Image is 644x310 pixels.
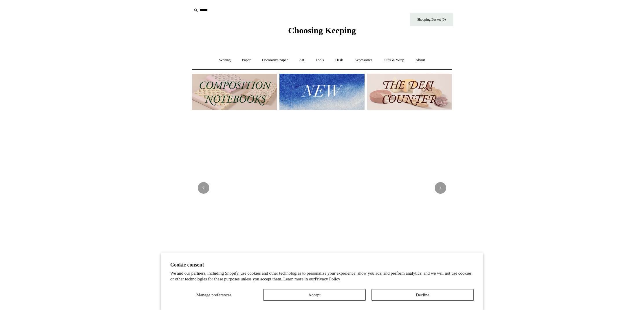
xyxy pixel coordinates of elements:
a: Writing [214,52,236,68]
a: Paper [237,52,256,68]
button: Manage preferences [170,289,257,301]
button: Previous [198,182,209,194]
a: Tools [310,52,329,68]
button: Next [435,182,446,194]
button: Decline [372,289,474,301]
a: Shopping Basket (0) [410,13,453,26]
img: USA PSA .jpg__PID:33428022-6587-48b7-8b57-d7eefc91f15a [192,115,452,260]
span: Choosing Keeping [288,26,356,35]
a: About [410,52,430,68]
a: Decorative paper [257,52,293,68]
span: Manage preferences [196,293,231,297]
p: We and our partners, including Shopify, use cookies and other technologies to personalize your ex... [170,271,474,282]
a: Desk [330,52,348,68]
img: 202302 Composition ledgers.jpg__PID:69722ee6-fa44-49dd-a067-31375e5d54ec [192,74,277,110]
button: Accept [263,289,365,301]
a: Gifts & Wrap [378,52,409,68]
img: The Deli Counter [367,74,452,110]
h2: Cookie consent [170,262,474,268]
img: New.jpg__PID:f73bdf93-380a-4a35-bcfe-7823039498e1 [279,74,364,110]
a: Accessories [349,52,378,68]
a: Choosing Keeping [288,30,356,34]
a: Art [294,52,309,68]
a: Privacy Policy [315,277,340,281]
